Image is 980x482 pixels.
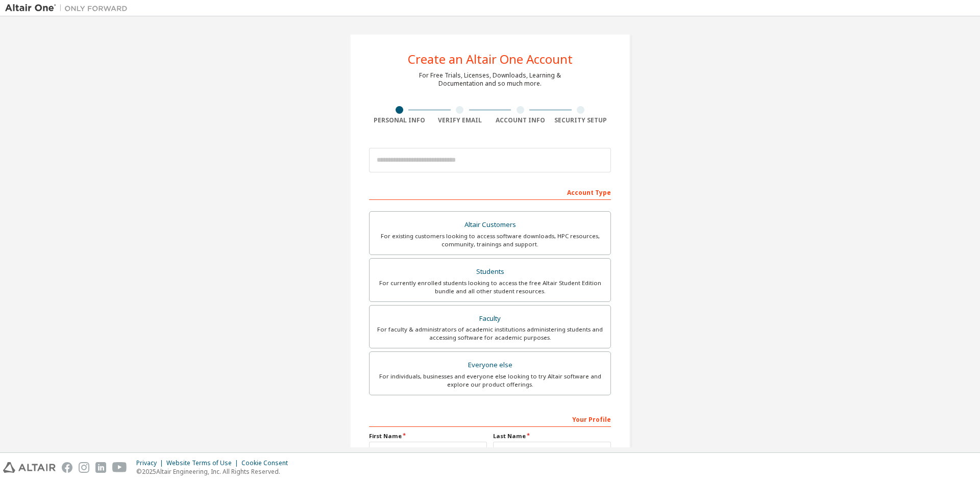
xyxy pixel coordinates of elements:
[3,462,56,473] img: altair_logo.svg
[376,218,604,232] div: Altair Customers
[376,265,604,279] div: Students
[79,462,89,473] img: instagram.svg
[95,462,106,473] img: linkedin.svg
[376,232,604,248] div: For existing customers looking to access software downloads, HPC resources, community, trainings ...
[419,71,561,88] div: For Free Trials, Licenses, Downloads, Learning & Documentation and so much more.
[62,462,72,473] img: facebook.svg
[369,411,611,427] div: Your Profile
[408,53,573,65] div: Create an Altair One Account
[551,116,611,124] div: Security Setup
[493,432,611,440] label: Last Name
[430,116,491,124] div: Verify Email
[490,116,551,124] div: Account Info
[369,432,487,440] label: First Name
[376,372,604,389] div: For individuals, businesses and everyone else looking to try Altair software and explore our prod...
[369,184,611,200] div: Account Type
[166,459,241,467] div: Website Terms of Use
[5,3,133,13] img: Altair One
[241,459,294,467] div: Cookie Consent
[136,459,166,467] div: Privacy
[369,116,430,124] div: Personal Info
[136,467,294,476] p: © 2025 Altair Engineering, Inc. All Rights Reserved.
[376,358,604,372] div: Everyone else
[376,325,604,342] div: For faculty & administrators of academic institutions administering students and accessing softwa...
[112,462,127,473] img: youtube.svg
[376,279,604,295] div: For currently enrolled students looking to access the free Altair Student Edition bundle and all ...
[376,312,604,326] div: Faculty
